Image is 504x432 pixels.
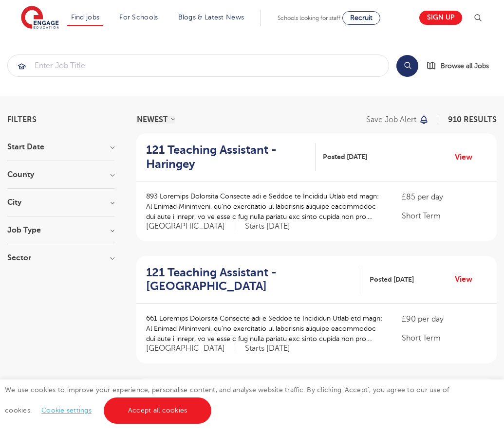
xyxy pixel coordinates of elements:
a: 121 Teaching Assistant - Haringey [146,143,316,171]
h3: Sector [7,254,114,262]
span: [GEOGRAPHIC_DATA] [146,221,235,232]
button: Save job alert [366,116,429,124]
a: For Schools [119,14,158,21]
h3: City [7,198,114,206]
span: Posted [DATE] [370,274,414,285]
p: Short Term [402,210,487,222]
p: Short Term [402,332,487,344]
button: Search [396,55,418,77]
img: Engage Education [21,6,59,30]
input: Submit [8,55,389,76]
a: View [455,273,480,286]
a: Cookie settings [41,407,92,414]
a: Recruit [342,11,380,25]
a: Browse all Jobs [426,60,497,72]
span: 910 RESULTS [448,115,497,124]
p: Save job alert [366,116,416,124]
p: Starts [DATE] [245,343,290,354]
span: Posted [DATE] [323,152,367,162]
div: Submit [7,54,389,77]
h3: Job Type [7,226,114,234]
a: View [455,151,480,163]
span: Filters [7,116,37,124]
a: 121 Teaching Assistant - [GEOGRAPHIC_DATA] [146,266,362,294]
span: Recruit [350,14,373,21]
a: Find jobs [71,14,100,21]
h2: 121 Teaching Assistant - Haringey [146,143,308,171]
p: 893 Loremips Dolorsita Consecte adi e Seddoe te Incididu Utlab etd magn: Al Enimad Minimveni, qu’... [146,191,382,222]
h3: County [7,171,114,179]
span: We use cookies to improve your experience, personalise content, and analyse website traffic. By c... [5,386,449,414]
span: [GEOGRAPHIC_DATA] [146,343,235,354]
a: Blogs & Latest News [178,14,244,21]
a: Sign up [419,11,462,25]
a: Accept all cookies [104,397,212,424]
h2: 121 Teaching Assistant - [GEOGRAPHIC_DATA] [146,266,355,294]
p: Starts [DATE] [245,221,290,232]
span: Browse all Jobs [441,60,489,72]
p: £90 per day [402,313,487,325]
h3: Start Date [7,143,114,151]
span: Schools looking for staff [278,15,340,21]
p: 661 Loremips Dolorsita Consecte adi e Seddoe te Incididun Utlab etd magn: Al Enimad Minimveni, qu... [146,313,382,344]
p: £85 per day [402,191,487,203]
